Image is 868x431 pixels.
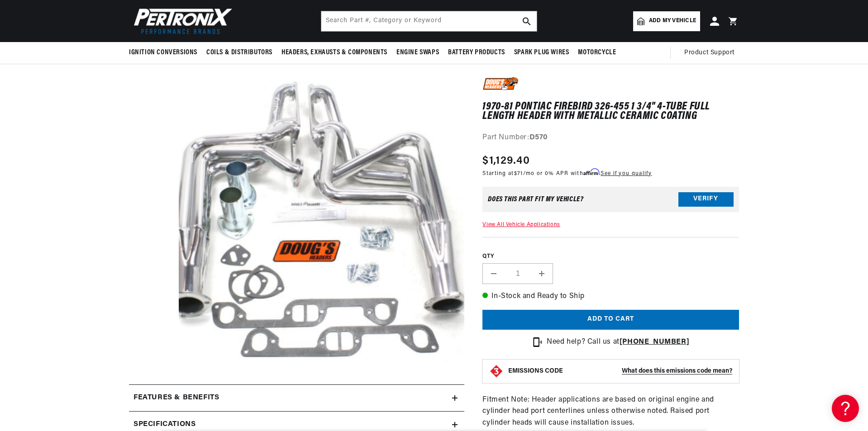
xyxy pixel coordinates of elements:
span: Motorcycle [578,48,616,57]
a: See if you qualify - Learn more about Affirm Financing (opens in modal) [601,171,652,176]
a: [PHONE_NUMBER] [620,338,689,346]
span: Ignition Conversions [129,48,197,57]
media-gallery: Gallery Viewer [129,76,464,366]
h2: Features & Benefits [134,392,219,404]
summary: Headers, Exhausts & Components [277,42,392,63]
p: Need help? Call us at [547,336,689,348]
summary: Battery Products [444,42,510,63]
button: Add to cart [482,310,739,330]
h2: Specifications [134,419,196,431]
summary: Spark Plug Wires [510,42,574,63]
strong: EMISSIONS CODE [508,368,563,374]
input: Search Part #, Category or Keyword [321,11,537,31]
span: Headers, Exhausts & Components [281,48,387,57]
h1: 1970-81 Pontiac Firebird 326-455 1 3/4" 4-Tube Full Length Header with Metallic Ceramic Coating [482,103,739,121]
summary: Product Support [684,42,739,64]
span: Spark Plug Wires [514,48,569,57]
p: In-Stock and Ready to Ship [482,291,739,303]
span: $1,129.40 [482,153,530,169]
span: Engine Swaps [396,48,439,57]
p: Starting at /mo or 0% APR with . [482,169,652,178]
span: Affirm [583,169,599,175]
div: Part Number: [482,132,739,144]
button: search button [517,11,537,31]
summary: Ignition Conversions [129,42,202,63]
a: View All Vehicle Applications [482,222,560,227]
label: QTY [482,253,739,260]
button: Verify [678,192,734,207]
img: Pertronix [129,5,233,37]
span: Product Support [684,48,734,58]
strong: D570 [529,134,548,141]
summary: Motorcycle [573,42,620,63]
span: $71 [514,171,523,176]
span: Battery Products [448,48,505,57]
summary: Features & Benefits [129,385,464,411]
summary: Engine Swaps [392,42,444,63]
strong: What does this emissions code mean? [622,368,732,374]
span: Coils & Distributors [206,48,272,57]
img: Emissions code [489,364,504,379]
a: Add my vehicle [633,11,700,31]
span: Add my vehicle [649,17,696,25]
button: EMISSIONS CODEWhat does this emissions code mean? [508,367,732,375]
summary: Coils & Distributors [202,42,277,63]
div: Does This part fit My vehicle? [488,196,583,203]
